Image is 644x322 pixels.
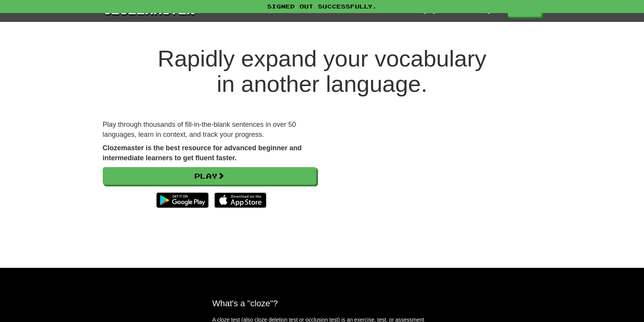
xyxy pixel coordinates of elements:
img: Get it on Google Play [152,189,212,212]
p: Play through thousands of fill-in-the-blank sentences in over 50 languages, learn in context, and... [103,120,316,139]
a: Play [103,167,316,185]
strong: Clozemaster is the best resource for advanced beginner and intermediate learners to get fluent fa... [103,144,302,162]
h2: What's a "cloze"? [212,299,432,308]
img: Download_on_the_App_Store_Badge_US-UK_135x40-25178aeef6eb6b83b96f5f2d004eda3bffbb37122de64afbaef7... [214,193,266,208]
